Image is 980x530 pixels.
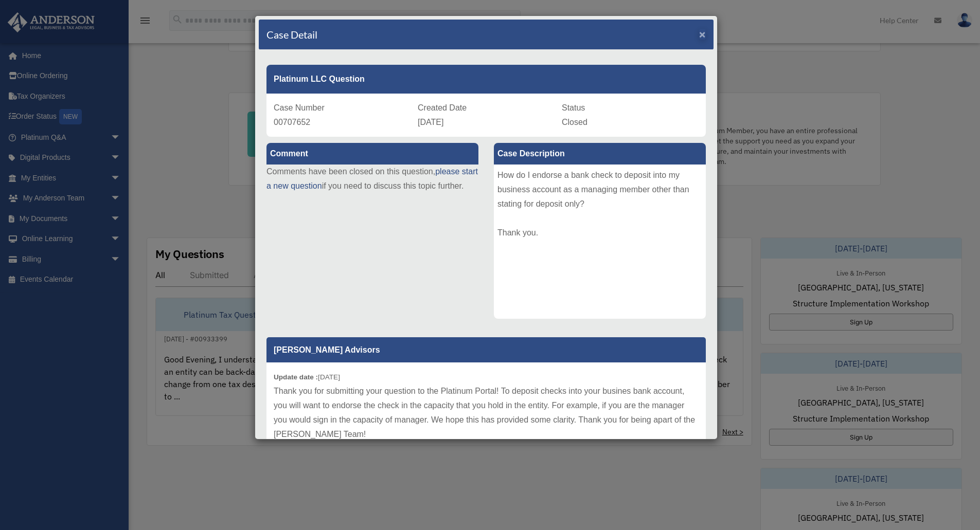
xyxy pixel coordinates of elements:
p: [PERSON_NAME] Advisors [266,337,706,362]
small: [DATE] [274,373,340,381]
p: Thank you for submitting your question to the Platinum Portal! To deposit checks into your busine... [274,384,699,442]
span: Status [562,103,585,112]
span: 00707652 [274,118,310,126]
span: Closed [562,118,587,126]
span: Created Date [418,103,467,112]
p: Comments have been closed on this question, if you need to discuss this topic further. [266,165,478,193]
label: Comment [266,143,478,165]
button: Close [699,29,706,40]
b: Update date : [274,373,318,381]
label: Case Description [494,143,706,165]
span: Case Number [274,103,325,112]
h4: Case Detail [266,27,317,42]
div: How do I endorse a bank check to deposit into my business account as a managing member other than... [494,165,706,319]
a: please start a new question [266,167,478,190]
div: Platinum LLC Question [266,65,706,94]
span: [DATE] [418,118,443,126]
span: × [699,28,706,40]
